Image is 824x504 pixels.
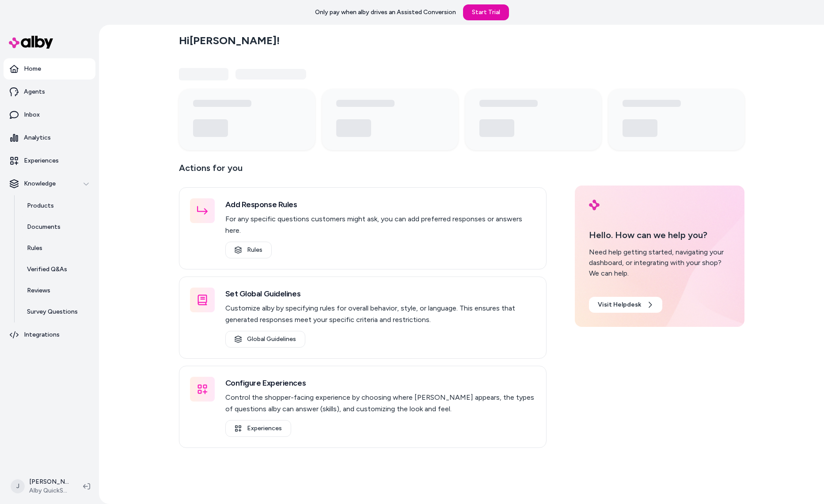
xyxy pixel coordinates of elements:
a: Agents [4,81,95,102]
p: Products [27,201,54,210]
p: [PERSON_NAME] [29,477,69,486]
p: Verified Q&As [27,265,67,274]
a: Rules [225,242,272,258]
a: Survey Questions [18,301,95,322]
p: For any specific questions customers might ask, you can add preferred responses or answers here. [225,213,535,236]
a: Experiences [225,420,291,437]
span: Alby QuickStart Store [29,486,69,495]
a: Visit Helpdesk [589,297,662,313]
h3: Configure Experiences [225,377,535,389]
button: Knowledge [4,173,95,194]
div: Need help getting started, navigating your dashboard, or integrating with your shop? We can help. [589,247,730,279]
a: Inbox [4,104,95,125]
p: Documents [27,223,61,231]
p: Only pay when alby drives an Assisted Conversion [315,8,456,17]
a: Integrations [4,324,95,345]
span: J [11,479,25,493]
a: Home [4,58,95,80]
p: Analytics [24,133,51,142]
p: Actions for you [179,161,547,182]
p: Reviews [27,286,50,295]
p: Home [24,64,41,73]
p: Integrations [24,330,60,339]
a: Verified Q&As [18,259,95,280]
a: Start Trial [463,4,509,20]
h2: Hi [PERSON_NAME] ! [179,34,280,47]
p: Survey Questions [27,307,78,316]
a: Rules [18,238,95,259]
a: Documents [18,216,95,238]
p: Agents [24,87,45,96]
a: Products [18,195,95,216]
img: alby Logo [589,200,600,210]
p: Experiences [24,156,59,165]
h3: Add Response Rules [225,198,535,211]
h3: Set Global Guidelines [225,288,535,300]
p: Customize alby by specifying rules for overall behavior, style, or language. This ensures that ge... [225,303,535,326]
a: Reviews [18,280,95,301]
a: Analytics [4,127,95,148]
img: alby Logo [9,36,53,49]
a: Global Guidelines [225,331,305,348]
p: Control the shopper-facing experience by choosing where [PERSON_NAME] appears, the types of quest... [225,392,535,415]
p: Knowledge [24,179,56,188]
button: J[PERSON_NAME]Alby QuickStart Store [5,472,76,500]
p: Inbox [24,110,40,119]
p: Rules [27,244,42,253]
a: Experiences [4,150,95,171]
p: Hello. How can we help you? [589,228,730,242]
